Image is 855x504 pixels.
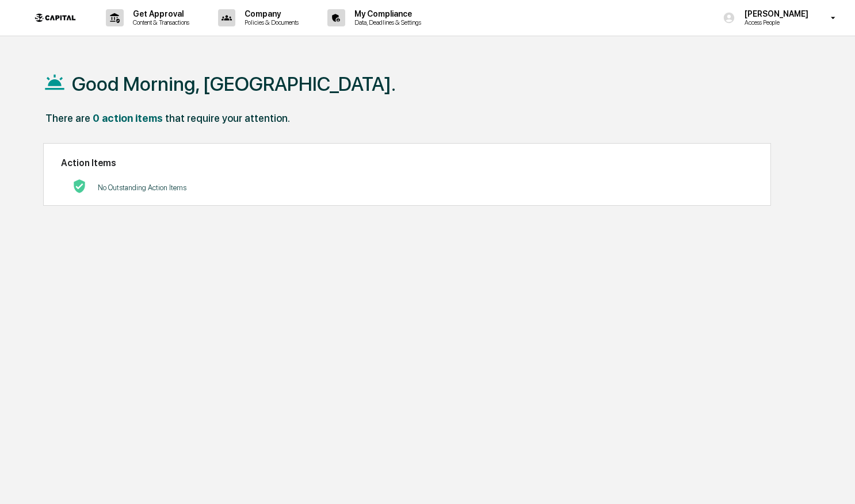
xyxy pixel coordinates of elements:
[735,9,814,18] p: [PERSON_NAME]
[165,112,290,124] div: that require your attention.
[93,112,163,124] div: 0 action items
[72,72,396,95] h1: Good Morning, [GEOGRAPHIC_DATA].
[345,9,427,18] p: My Compliance
[124,18,195,26] p: Content & Transactions
[124,9,195,18] p: Get Approval
[98,183,186,192] p: No Outstanding Action Items
[235,18,304,26] p: Policies & Documents
[28,6,83,30] img: logo
[345,18,427,26] p: Data, Deadlines & Settings
[735,18,814,26] p: Access People
[45,112,90,124] div: There are
[72,179,86,193] img: No Actions logo
[235,9,304,18] p: Company
[61,157,754,168] h2: Action Items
